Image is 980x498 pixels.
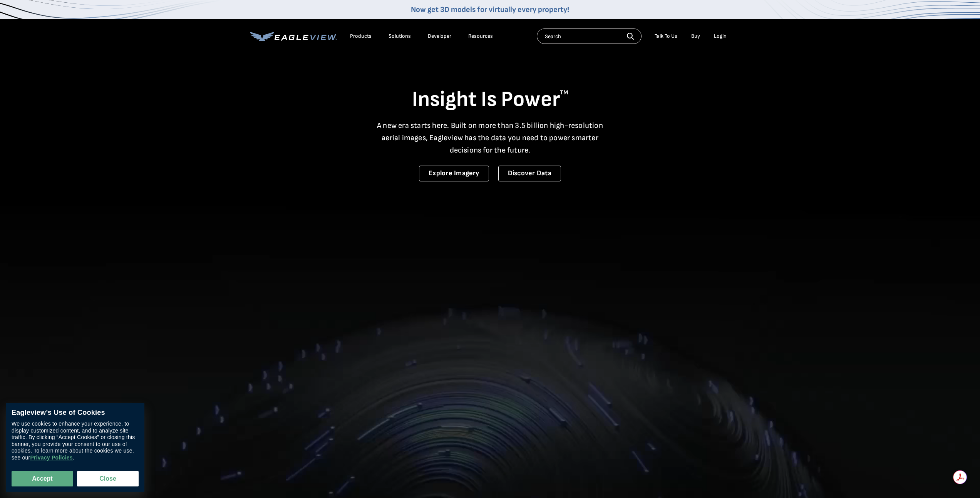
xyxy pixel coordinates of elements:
[419,166,489,181] a: Explore Imagery
[691,33,700,40] a: Buy
[250,86,730,113] h1: Insight Is Power
[389,33,411,40] div: Solutions
[12,409,139,417] div: Eagleview’s Use of Cookies
[428,33,451,40] a: Developer
[350,33,372,40] div: Products
[655,33,677,40] div: Talk To Us
[77,471,139,486] button: Close
[411,5,569,14] a: Now get 3D models for virtually every property!
[372,119,608,156] p: A new era starts here. Built on more than 3.5 billion high-resolution aerial images, Eagleview ha...
[560,89,568,96] sup: TM
[12,421,139,461] div: We use cookies to enhance your experience, to display customized content, and to analyze site tra...
[498,166,561,181] a: Discover Data
[30,455,72,461] a: Privacy Policies
[537,29,642,44] input: Search
[468,33,493,40] div: Resources
[12,471,73,486] button: Accept
[714,33,727,40] div: Login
